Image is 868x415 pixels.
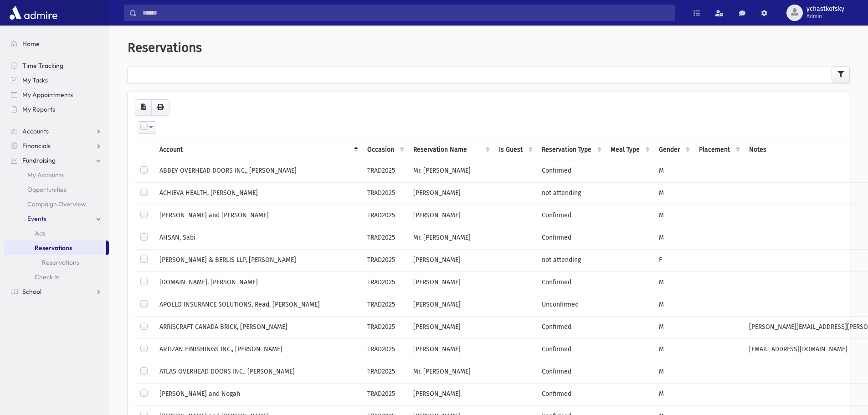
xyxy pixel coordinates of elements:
[362,139,408,160] th: Occasion: activate to sort column ascending
[35,273,60,281] span: Check In
[154,249,362,272] td: [PERSON_NAME] & BERLIS LLP, [PERSON_NAME]
[536,316,605,338] td: Confirmed
[137,5,674,21] input: Search
[408,361,493,383] td: Mr. [PERSON_NAME]
[408,249,493,272] td: [PERSON_NAME]
[806,5,844,13] span: ychastkofsky
[4,153,109,168] a: Fundraising
[22,61,63,70] span: Time Tracking
[362,160,408,182] td: TRAD2025
[22,40,40,48] span: Home
[35,244,72,252] span: Reservations
[408,182,493,205] td: [PERSON_NAME]
[653,338,693,361] td: M
[4,168,109,182] a: My Accounts
[154,139,362,160] th: Account: activate to sort column descending
[154,383,362,405] td: [PERSON_NAME] and Nogah
[4,36,109,51] a: Home
[536,227,605,249] td: Confirmed
[408,294,493,316] td: [PERSON_NAME]
[4,58,109,73] a: Time Tracking
[154,227,362,249] td: AHSAN, Sabi
[536,160,605,182] td: Confirmed
[22,127,49,135] span: Accounts
[653,294,693,316] td: M
[653,383,693,405] td: M
[653,227,693,249] td: M
[27,200,86,208] span: Campaign Overview
[27,171,64,179] span: My Accounts
[128,40,202,55] span: Reservations
[7,4,60,22] img: AdmirePro
[154,182,362,205] td: ACHIEVA HEALTH, [PERSON_NAME]
[4,226,109,241] a: Ads
[693,139,744,160] th: Placement: activate to sort column ascending
[4,102,109,117] a: My Reports
[536,139,605,160] th: Reservation Type: activate to sort column ascending
[154,294,362,316] td: APOLLO INSURANCE SOLUTIONS, Read, [PERSON_NAME]
[653,160,693,182] td: M
[22,287,41,296] span: School
[653,182,693,205] td: M
[4,211,109,226] a: Events
[4,124,109,138] a: Accounts
[536,249,605,272] td: not attending
[4,182,109,197] a: Opportunities
[408,338,493,361] td: [PERSON_NAME]
[362,338,408,361] td: TRAD2025
[4,197,109,211] a: Campaign Overview
[653,361,693,383] td: M
[408,227,493,249] td: Mr. [PERSON_NAME]
[154,338,362,361] td: ARTIZAN FINISHINGS INC., [PERSON_NAME]
[408,272,493,294] td: [PERSON_NAME]
[408,160,493,182] td: Mr. [PERSON_NAME]
[536,272,605,294] td: Confirmed
[4,284,109,299] a: School
[493,139,536,160] th: Is Guest: activate to sort column ascending
[22,91,73,99] span: My Appointments
[653,316,693,338] td: M
[4,241,106,255] a: Reservations
[22,156,56,164] span: Fundraising
[151,99,169,116] button: Print
[4,73,109,87] a: My Tasks
[22,142,51,150] span: Financials
[653,205,693,227] td: M
[362,272,408,294] td: TRAD2025
[154,361,362,383] td: ATLAS OVERHEAD DOORS INC., [PERSON_NAME]
[362,249,408,272] td: TRAD2025
[536,205,605,227] td: Confirmed
[154,272,362,294] td: [DOMAIN_NAME], [PERSON_NAME]
[536,383,605,405] td: Confirmed
[27,185,67,194] span: Opportunities
[806,13,844,20] span: Admin
[408,316,493,338] td: [PERSON_NAME]
[154,160,362,182] td: ABBEY OVERHEAD DOORS INC., [PERSON_NAME]
[27,215,46,223] span: Events
[605,139,653,160] th: Meal Type: activate to sort column ascending
[362,227,408,249] td: TRAD2025
[362,383,408,405] td: TRAD2025
[536,361,605,383] td: Confirmed
[4,138,109,153] a: Financials
[408,383,493,405] td: [PERSON_NAME]
[22,105,55,113] span: My Reports
[22,76,48,84] span: My Tasks
[362,294,408,316] td: TRAD2025
[135,99,152,116] button: CSV
[536,338,605,361] td: Confirmed
[154,205,362,227] td: [PERSON_NAME] and [PERSON_NAME]
[536,294,605,316] td: Unconfirmed
[362,182,408,205] td: TRAD2025
[4,87,109,102] a: My Appointments
[653,249,693,272] td: F
[4,270,109,284] a: Check In
[4,255,109,270] a: Reservations
[362,361,408,383] td: TRAD2025
[35,229,46,237] span: Ads
[408,139,493,160] th: Reservation Name: activate to sort column ascending
[653,139,693,160] th: Gender: activate to sort column ascending
[362,316,408,338] td: TRAD2025
[536,182,605,205] td: not attending
[154,316,362,338] td: ARRISCRAFT CANADA BRICK, [PERSON_NAME]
